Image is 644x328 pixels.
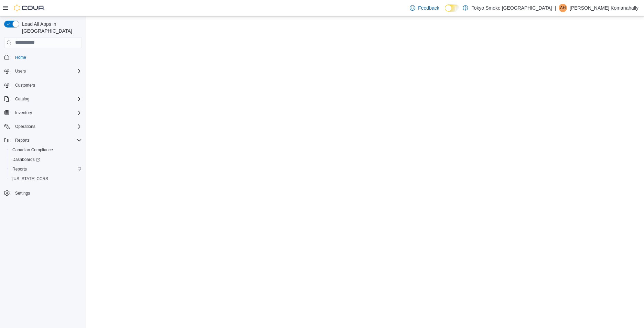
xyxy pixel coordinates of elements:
[1,52,85,62] button: Home
[1,80,85,90] button: Customers
[1,122,85,131] button: Operations
[12,81,82,89] span: Customers
[12,95,32,103] button: Catalog
[15,124,35,129] span: Operations
[12,122,82,131] span: Operations
[560,4,566,12] span: AH
[7,174,85,184] button: [US_STATE] CCRS
[12,67,29,75] button: Users
[10,165,30,173] a: Reports
[15,96,29,102] span: Catalog
[12,109,35,117] button: Inventory
[10,146,56,154] a: Canadian Compliance
[15,68,26,74] span: Users
[472,4,552,12] p: Tokyo Smoke [GEOGRAPHIC_DATA]
[10,165,82,173] span: Reports
[555,4,556,12] p: |
[12,53,29,62] a: Home
[1,188,85,198] button: Settings
[15,55,26,60] span: Home
[1,66,85,76] button: Users
[418,4,439,11] span: Feedback
[12,136,32,144] button: Reports
[12,81,38,89] a: Customers
[12,157,40,162] span: Dashboards
[1,135,85,145] button: Reports
[407,1,442,15] a: Feedback
[12,95,82,103] span: Catalog
[12,147,53,153] span: Canadian Compliance
[12,122,38,131] button: Operations
[4,50,82,216] nav: Complex example
[1,94,85,104] button: Catalog
[12,109,82,117] span: Inventory
[7,155,85,164] a: Dashboards
[7,145,85,155] button: Canadian Compliance
[12,176,48,182] span: [US_STATE] CCRS
[10,175,51,183] a: [US_STATE] CCRS
[12,136,82,144] span: Reports
[15,110,32,116] span: Inventory
[1,108,85,118] button: Inventory
[15,138,30,143] span: Reports
[12,67,82,75] span: Users
[570,4,638,12] p: [PERSON_NAME] Komanahally
[7,164,85,174] button: Reports
[19,21,82,34] span: Load All Apps in [GEOGRAPHIC_DATA]
[10,175,82,183] span: Washington CCRS
[12,166,27,172] span: Reports
[12,189,33,197] a: Settings
[12,53,82,62] span: Home
[10,155,43,164] a: Dashboards
[10,155,82,164] span: Dashboards
[15,83,35,88] span: Customers
[14,4,45,11] img: Cova
[15,190,30,196] span: Settings
[12,188,82,197] span: Settings
[559,4,567,12] div: Anuraag Hanumanthagowdaa Komanahally
[10,146,82,154] span: Canadian Compliance
[445,4,459,12] input: Dark Mode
